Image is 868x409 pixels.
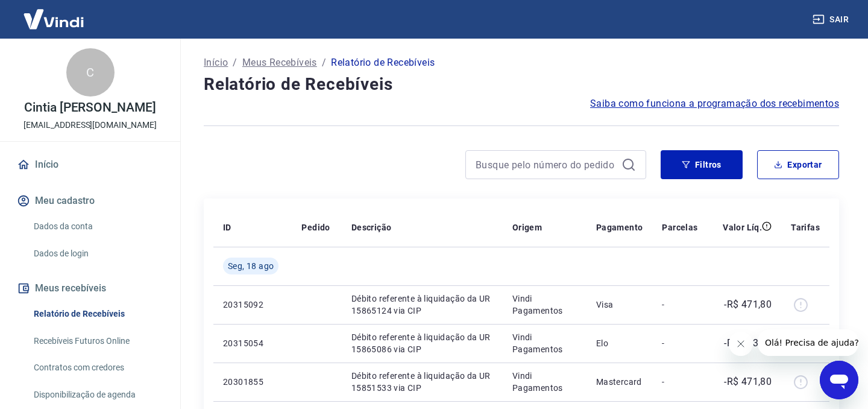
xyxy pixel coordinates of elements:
div: C [66,48,115,97]
p: ID [223,221,231,233]
p: - [662,376,697,388]
p: Débito referente à liquidação da UR 15865086 via CIP [351,331,493,355]
a: Contratos com credores [29,355,166,380]
iframe: Fechar mensagem [729,332,753,356]
a: Relatório de Recebíveis [29,302,166,326]
p: -R$ 323,91 [724,336,772,350]
button: Meu cadastro [14,188,166,214]
p: 20301855 [223,376,282,388]
button: Exportar [757,150,839,179]
button: Meus recebíveis [14,275,166,302]
p: -R$ 471,80 [724,297,772,312]
p: Origem [512,221,542,233]
p: 20315054 [223,337,282,349]
a: Início [204,55,228,70]
p: / [233,55,237,70]
img: Vindi [14,1,93,37]
iframe: Botão para abrir a janela de mensagens [820,361,858,399]
p: - [662,299,697,311]
p: Valor Líq. [723,221,762,233]
p: -R$ 471,80 [724,375,772,389]
p: Débito referente à liquidação da UR 15851533 via CIP [351,370,493,394]
p: Relatório de Recebíveis [331,55,435,70]
p: 20315092 [223,299,282,311]
a: Saiba como funciona a programação dos recebimentos [590,97,839,111]
span: Olá! Precisa de ajuda? [7,8,101,18]
p: Vindi Pagamentos [512,370,577,394]
p: Tarifas [791,221,820,233]
a: Disponibilização de agenda [29,382,166,407]
p: Mastercard [596,376,643,388]
p: [EMAIL_ADDRESS][DOMAIN_NAME] [24,119,157,132]
p: - [662,337,697,349]
a: Início [14,151,166,178]
p: Pagamento [596,221,643,233]
p: Visa [596,299,643,311]
button: Filtros [661,150,743,179]
p: / [322,55,326,70]
p: Elo [596,337,643,349]
p: Parcelas [662,221,697,233]
a: Meus Recebíveis [242,55,317,70]
p: Vindi Pagamentos [512,331,577,355]
p: Descrição [351,221,392,233]
p: Pedido [301,221,330,233]
p: Vindi Pagamentos [512,293,577,317]
h4: Relatório de Recebíveis [204,72,839,97]
a: Dados de login [29,241,166,266]
a: Recebíveis Futuros Online [29,329,166,354]
input: Busque pelo número do pedido [476,156,617,174]
span: Seg, 18 ago [228,260,274,272]
iframe: Mensagem da empresa [758,329,858,356]
a: Dados da conta [29,214,166,239]
p: Débito referente à liquidação da UR 15865124 via CIP [351,293,493,317]
button: Sair [810,8,854,31]
p: Cintia [PERSON_NAME] [24,101,156,114]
